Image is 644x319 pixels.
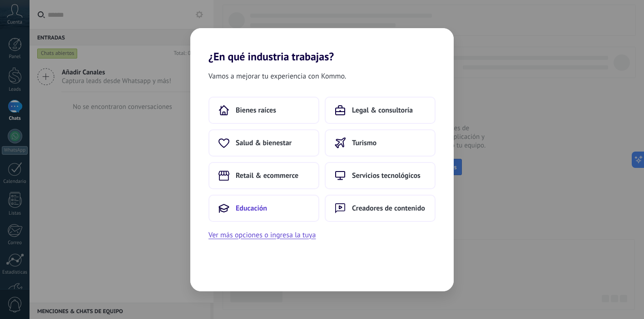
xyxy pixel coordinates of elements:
button: Bienes raíces [208,97,319,124]
span: Salud & bienestar [236,138,292,147]
span: Bienes raíces [236,106,276,115]
span: Educación [236,204,267,213]
span: Servicios tecnológicos [352,171,421,180]
span: Retail & ecommerce [236,171,298,180]
button: Legal & consultoría [325,97,436,124]
button: Salud & bienestar [208,129,319,157]
span: Creadores de contenido [352,204,425,213]
span: Vamos a mejorar tu experiencia con Kommo. [208,70,346,82]
button: Servicios tecnológicos [325,162,436,189]
button: Educación [208,195,319,222]
span: Turismo [352,138,376,147]
button: Ver más opciones o ingresa la tuya [208,229,316,241]
h2: ¿En qué industria trabajas? [190,28,454,63]
span: Legal & consultoría [352,106,413,115]
button: Retail & ecommerce [208,162,319,189]
button: Creadores de contenido [325,195,436,222]
button: Turismo [325,129,436,157]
